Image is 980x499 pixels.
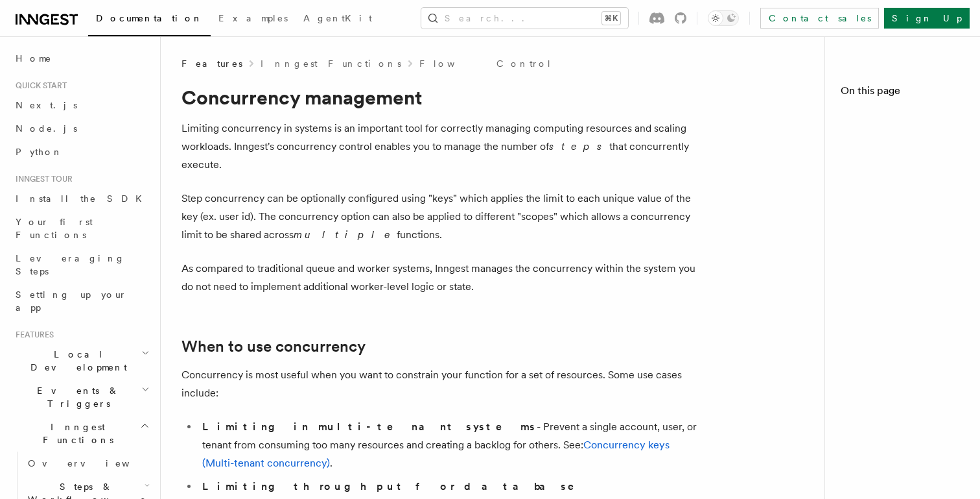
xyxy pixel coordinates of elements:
a: Leveraging Steps [10,247,152,283]
kbd: ⌘K [602,12,620,25]
button: Local Development [10,343,152,379]
h4: On this page [841,83,964,104]
span: Node.js [16,123,77,134]
span: Inngest tour [10,174,73,184]
h1: Concurrency management [181,86,700,109]
button: Events & Triggers [10,379,152,415]
a: Documentation [88,4,211,36]
span: Python [16,147,63,157]
a: Contact sales [760,8,879,29]
span: Local Development [10,348,141,374]
button: Inngest Functions [10,415,152,452]
span: Setting up your app [16,289,127,313]
p: As compared to traditional queue and worker systems, Inngest manages the concurrency within the s... [181,260,700,296]
span: Documentation [96,13,203,23]
button: Search...⌘K [421,8,628,29]
a: Next.js [10,93,152,117]
span: Install the SDK [16,193,150,204]
p: Limiting concurrency in systems is an important tool for correctly managing computing resources a... [181,119,700,174]
a: When to use concurrency [181,337,366,356]
span: Leveraging Steps [16,253,125,276]
li: - Prevent a single account, user, or tenant from consuming too many resources and creating a back... [198,418,700,472]
a: Examples [211,4,296,35]
span: Examples [218,13,288,23]
p: Step concurrency can be optionally configured using "keys" which applies the limit to each unique... [181,189,700,244]
span: Inngest Functions [10,420,140,446]
span: Overview [28,458,161,469]
p: Concurrency is most useful when you want to constrain your function for a set of resources. Some ... [181,366,700,402]
a: Your first Functions [10,210,152,247]
a: Node.js [10,117,152,140]
a: Setting up your app [10,283,152,319]
button: Toggle dark mode [708,10,739,26]
a: Home [10,47,152,70]
span: Features [181,57,242,70]
span: Home [16,52,52,65]
a: Inngest Functions [261,57,401,70]
a: Sign Up [884,8,970,29]
a: Overview [23,452,152,475]
em: multiple [294,228,397,241]
a: Flow Control [419,57,552,70]
a: AgentKit [296,4,380,35]
em: steps [549,140,609,152]
span: Quick start [10,80,67,91]
span: AgentKit [303,13,372,23]
span: Events & Triggers [10,384,141,410]
a: Install the SDK [10,187,152,210]
a: Python [10,140,152,164]
span: Your first Functions [16,217,93,240]
span: Features [10,330,54,340]
strong: Limiting in multi-tenant systems [202,420,537,433]
span: Next.js [16,100,77,110]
